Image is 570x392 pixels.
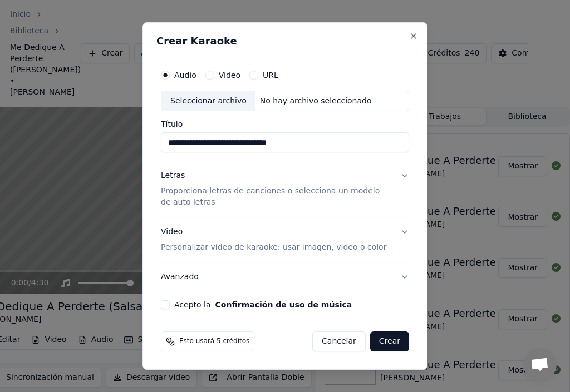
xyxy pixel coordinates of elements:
[156,36,414,46] h2: Crear Karaoke
[174,71,196,79] label: Audio
[219,71,240,79] label: Video
[161,242,386,253] p: Personalizar video de karaoke: usar imagen, video o color
[370,331,409,351] button: Crear
[312,331,366,351] button: Cancelar
[161,186,391,209] p: Proporciona letras de canciones o selecciona un modelo de auto letras
[161,91,255,111] div: Seleccionar archivo
[161,162,409,217] button: LetrasProporciona letras de canciones o selecciona un modelo de auto letras
[161,121,409,128] label: Título
[174,301,352,309] label: Acepto la
[161,217,409,262] button: VideoPersonalizar video de karaoke: usar imagen, video o color
[161,171,185,182] div: Letras
[263,71,278,79] label: URL
[161,262,409,291] button: Avanzado
[161,226,386,253] div: Video
[255,96,376,107] div: No hay archivo seleccionado
[179,337,249,346] span: Esto usará 5 créditos
[215,301,352,309] button: Acepto la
